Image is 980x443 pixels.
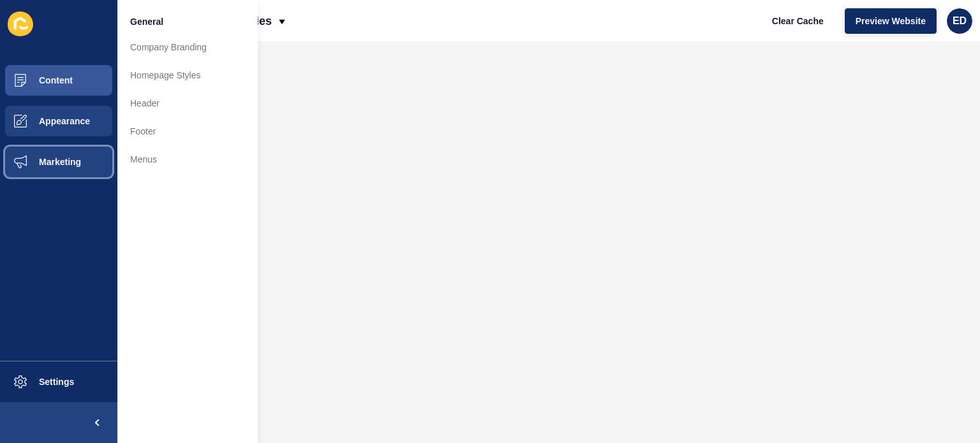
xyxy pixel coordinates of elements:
a: Footer [117,117,258,145]
span: Clear Cache [772,15,824,27]
button: Clear Cache [761,8,835,34]
a: Header [117,89,258,117]
a: Menus [117,145,258,173]
a: Company Branding [117,33,258,61]
span: Preview Website [856,15,926,27]
span: General [130,15,163,28]
button: Preview Website [845,8,937,34]
a: Homepage Styles [117,61,258,89]
span: ED [953,15,967,27]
